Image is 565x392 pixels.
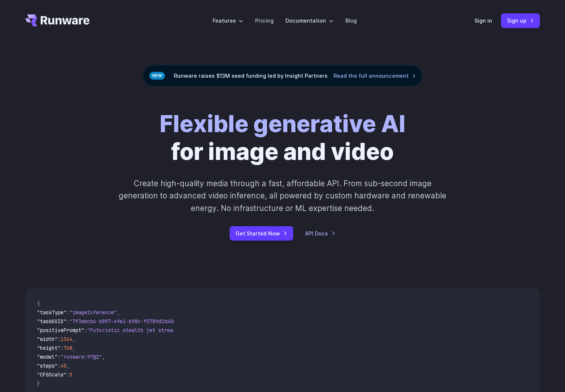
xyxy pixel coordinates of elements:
span: 1344 [61,336,72,342]
span: : [61,345,64,351]
span: 5 [70,371,72,378]
span: , [72,336,75,342]
span: "runware:97@2" [61,354,102,360]
span: 768 [64,345,72,351]
p: Create high-quality media through a fast, affordable API. From sub-second image generation to adv... [118,177,447,214]
a: API Docs [305,229,335,238]
a: Sign in [474,16,492,25]
strong: Flexible generative AI [160,110,406,138]
h1: for image and video [160,110,406,165]
span: , [102,354,105,360]
span: "7f3ebcb6-b897-49e1-b98c-f5789d2d40d7" [70,318,182,325]
span: "steps" [37,362,58,369]
a: Pricing [255,16,274,25]
span: "model" [37,354,58,360]
span: : [67,318,70,325]
span: 40 [61,362,67,369]
span: { [37,300,40,307]
div: Runware raises $13M seed funding led by Insight Partners [143,65,422,86]
span: "taskUUID" [37,318,67,325]
span: "positivePrompt" [37,327,84,334]
span: , [117,309,120,316]
a: Go to / [25,14,89,26]
span: : [84,327,87,334]
span: : [67,309,70,316]
span: } [37,380,40,387]
span: "height" [37,345,61,351]
span: "imageInference" [70,309,117,316]
a: Read the full announcement [334,71,416,80]
a: Sign up [501,13,540,28]
span: : [58,362,61,369]
span: : [58,354,61,360]
span: : [67,371,70,378]
span: "Futuristic stealth jet streaking through a neon-lit cityscape with glowing purple exhaust" [87,327,356,334]
span: : [58,336,61,342]
label: Documentation [285,16,334,25]
span: , [72,345,75,351]
span: , [67,362,70,369]
a: Get Started Now [230,226,293,241]
span: "width" [37,336,58,342]
a: Blog [345,16,357,25]
label: Features [213,16,243,25]
span: "CFGScale" [37,371,67,378]
span: "taskType" [37,309,67,316]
